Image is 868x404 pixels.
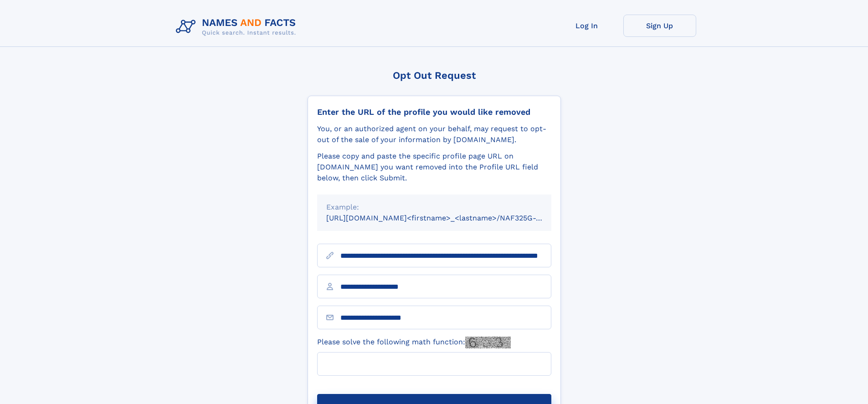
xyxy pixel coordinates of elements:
div: Please copy and paste the specific profile page URL on [DOMAIN_NAME] you want removed into the Pr... [317,151,551,184]
img: Logo Names and Facts [172,15,303,39]
label: Please solve the following math function: [317,337,511,348]
a: Log In [550,15,623,37]
div: Example: [326,202,542,213]
div: Enter the URL of the profile you would like removed [317,107,551,117]
div: Opt Out Request [308,70,561,81]
a: Sign Up [623,15,696,37]
small: [URL][DOMAIN_NAME]<firstname>_<lastname>/NAF325G-xxxxxxxx [326,214,569,222]
div: You, or an authorized agent on your behalf, may request to opt-out of the sale of your informatio... [317,123,551,145]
